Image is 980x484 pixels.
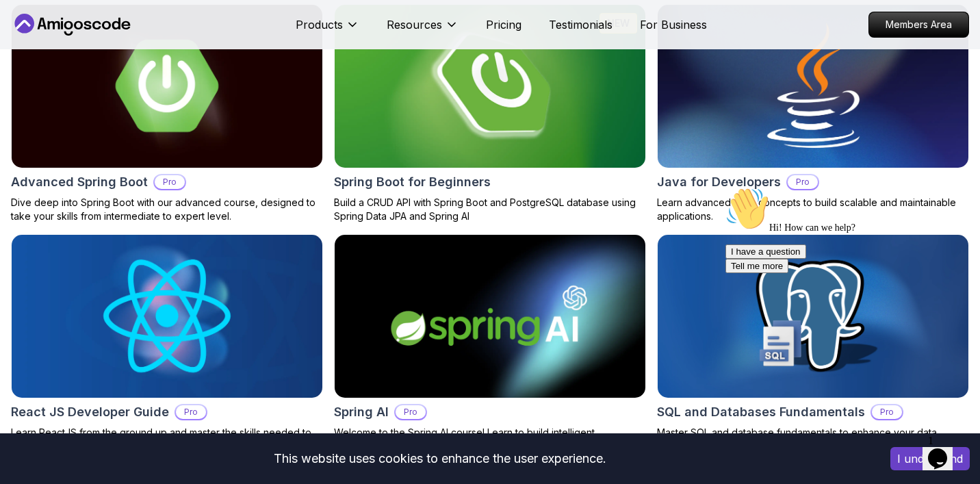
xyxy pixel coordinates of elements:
p: Pro [788,175,818,189]
a: Java for Developers cardJava for DevelopersProLearn advanced Java concepts to build scalable and ... [657,4,969,223]
p: Pro [396,405,426,419]
h2: Spring AI [334,403,389,422]
img: React JS Developer Guide card [12,235,322,398]
iframe: chat widget [720,181,966,422]
p: Build a CRUD API with Spring Boot and PostgreSQL database using Spring Data JPA and Spring AI [334,196,646,223]
img: Advanced Spring Boot card [12,5,322,168]
div: This website uses cookies to enhance the user experience. [10,444,870,474]
div: 👋Hi! How can we help?I have a questionTell me more [5,5,252,92]
span: Hi! How can we help? [5,41,136,51]
a: Members Area [868,12,969,38]
img: Spring AI card [335,235,645,398]
img: :wave: [5,5,49,49]
p: Pro [176,405,206,419]
p: Learn ReactJS from the ground up and master the skills needed to build dynamic web applications. [11,426,323,453]
img: Java for Developers card [658,5,968,168]
h2: Java for Developers [657,173,781,192]
a: Advanced Spring Boot cardAdvanced Spring BootProDive deep into Spring Boot with our advanced cour... [11,4,323,223]
a: Spring Boot for Beginners cardNEWSpring Boot for BeginnersBuild a CRUD API with Spring Boot and P... [334,4,646,223]
h2: React JS Developer Guide [11,403,169,422]
button: Accept cookies [890,447,970,470]
a: React JS Developer Guide cardReact JS Developer GuideProLearn ReactJS from the ground up and mast... [11,234,323,453]
button: Tell me more [5,77,68,92]
button: I have a question [5,63,86,77]
p: Learn advanced Java concepts to build scalable and maintainable applications. [657,196,969,223]
p: Dive deep into Spring Boot with our advanced course, designed to take your skills from intermedia... [11,196,323,223]
a: Pricing [486,16,521,33]
h2: Spring Boot for Beginners [334,173,491,192]
a: Spring AI cardSpring AIProWelcome to the Spring AI course! Learn to build intelligent application... [334,234,646,453]
button: Resources [387,16,459,44]
p: Products [296,16,343,33]
p: Welcome to the Spring AI course! Learn to build intelligent applications with the Spring framewor... [334,426,646,453]
p: Master SQL and database fundamentals to enhance your data querying and management skills. [657,426,969,453]
button: Products [296,16,359,44]
p: Pro [155,175,185,189]
iframe: chat widget [923,429,966,470]
p: Members Area [869,12,968,37]
h2: Advanced Spring Boot [11,173,148,192]
a: For Business [640,16,707,33]
img: Spring Boot for Beginners card [327,1,654,172]
img: SQL and Databases Fundamentals card [658,235,968,398]
a: Testimonials [549,16,612,33]
h2: SQL and Databases Fundamentals [657,403,865,422]
a: SQL and Databases Fundamentals cardSQL and Databases FundamentalsProMaster SQL and database funda... [657,234,969,453]
p: Resources [387,16,442,33]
